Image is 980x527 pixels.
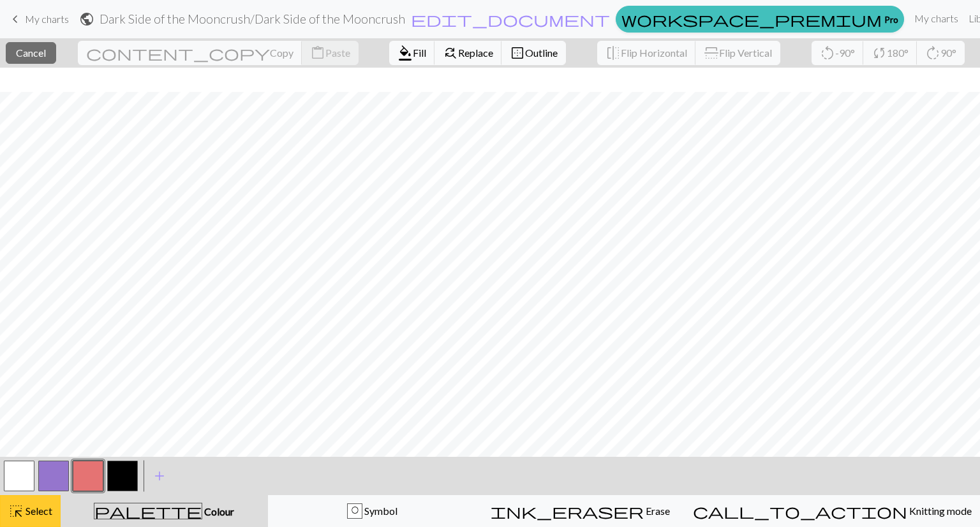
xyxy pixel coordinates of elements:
span: Replace [458,47,493,59]
span: public [79,10,94,28]
button: Copy [78,41,302,65]
span: content_copy [86,44,270,62]
span: add [152,467,167,485]
span: Knitting mode [907,505,972,517]
button: O Symbol [268,495,477,527]
button: Colour [61,495,268,527]
button: 90° [917,41,965,65]
span: Fill [413,47,426,59]
button: Flip Vertical [695,41,780,65]
button: Outline [501,41,566,65]
button: Knitting mode [685,495,980,527]
span: -90° [835,47,855,59]
a: Pro [616,6,904,33]
span: ink_eraser [491,502,644,520]
button: Replace [434,41,502,65]
span: flip [605,44,621,62]
span: Erase [644,505,670,517]
span: flip [702,45,720,61]
a: My charts [909,6,963,31]
span: My charts [25,13,69,25]
span: workspace_premium [621,10,882,28]
div: O [348,504,362,519]
span: Flip Vertical [719,47,772,59]
span: palette [94,502,202,520]
span: Symbol [362,505,397,517]
span: Copy [270,47,293,59]
span: Colour [202,505,234,517]
button: Flip Horizontal [597,41,696,65]
button: Cancel [6,42,56,64]
button: Fill [389,41,435,65]
a: My charts [8,8,69,30]
span: rotate_right [925,44,940,62]
span: Flip Horizontal [621,47,687,59]
span: Outline [525,47,558,59]
span: call_to_action [693,502,907,520]
h2: Dark Side of the Mooncrush / Dark Side of the Mooncrush [100,11,405,26]
span: sync [872,44,887,62]
button: -90° [812,41,864,65]
button: 180° [863,41,917,65]
span: Cancel [16,47,46,59]
span: Select [24,505,52,517]
button: Erase [476,495,685,527]
span: 180° [887,47,909,59]
span: edit_document [411,10,610,28]
span: format_color_fill [397,44,413,62]
span: find_replace [443,44,458,62]
span: 90° [940,47,956,59]
span: border_outer [510,44,525,62]
span: rotate_left [820,44,835,62]
span: highlight_alt [8,502,24,520]
span: keyboard_arrow_left [8,10,23,28]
